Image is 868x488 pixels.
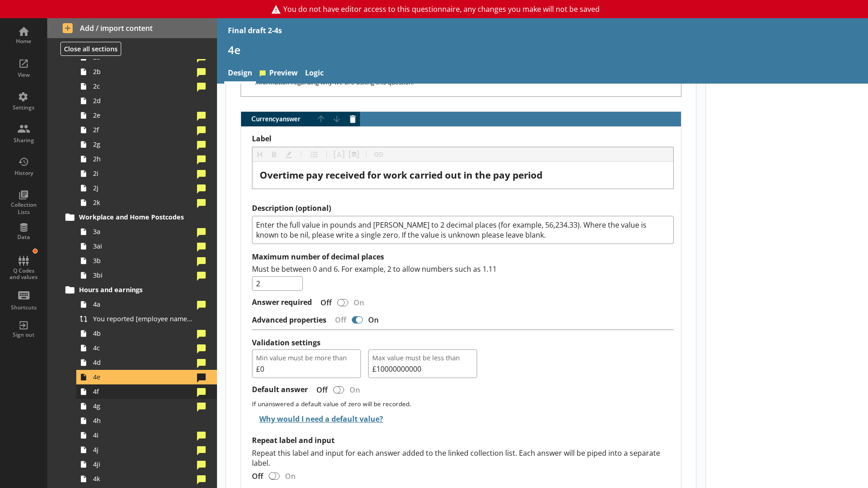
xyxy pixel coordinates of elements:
[313,298,335,308] div: Off
[93,184,194,192] span: 2j
[76,297,217,312] a: 4a
[328,315,350,325] div: Off
[252,411,385,427] button: Why would I need a default value?
[93,402,194,410] span: 4g
[76,326,217,341] a: 4b
[93,82,194,90] span: 2c
[8,234,39,241] div: Data
[93,154,194,163] span: 2h
[76,472,217,486] a: 4k
[252,436,674,445] label: Repeat label and input
[93,198,194,207] span: 2k
[66,35,217,210] li: Job details2a2b2c2d2e2f2g2h2i2j2k
[281,471,303,481] div: On
[93,314,194,323] span: You reported [employee name]'s pay period that included [Reference Date] to be [Untitled answer]....
[228,43,857,57] h1: 4e
[8,304,39,311] div: Shortcuts
[76,399,217,413] a: 4g
[252,385,308,394] label: Default answer
[228,25,282,35] div: Final draft 2-4s
[346,385,367,395] div: On
[93,445,194,454] span: 4j
[76,239,217,254] a: 3ai
[301,64,327,84] a: Logic
[76,384,217,399] a: 4f
[256,64,301,84] a: Preview
[252,264,674,274] p: Must be between 0 and 6. For example, 2 to allow numbers such as 1.11
[76,123,217,137] a: 2f
[60,42,121,56] button: Close all sections
[8,71,39,79] div: View
[76,181,217,195] a: 2j
[76,428,217,443] a: 4i
[93,271,194,279] span: 3bi
[372,364,473,374] span: £10000000000
[8,104,39,111] div: Settings
[260,169,542,181] span: Overtime pay received for work carried out in the pay period
[93,67,194,76] span: 2b
[252,338,321,348] label: Validation settings
[62,283,217,297] a: Hours and earnings
[8,201,39,215] div: Collection Lists
[252,216,674,244] textarea: Enter the full value in pounds and [PERSON_NAME] to 2 decimal places (for example, 56,234.33). Wh...
[256,364,357,374] span: £0
[76,224,217,239] a: 3a
[76,94,217,108] a: 2d
[8,169,39,177] div: History
[76,413,217,428] a: 4h
[224,64,256,84] a: Design
[8,38,39,45] div: Home
[93,96,194,105] span: 2d
[76,341,217,355] a: 4c
[8,268,39,281] div: Q Codes and values
[76,355,217,370] a: 4d
[76,152,217,166] a: 2h
[93,125,194,134] span: 2f
[252,448,674,468] p: Repeat this label and input for each answer added to the linked collection list. Each answer will...
[252,315,326,325] label: Advanced properties
[76,137,217,152] a: 2g
[93,474,194,483] span: 4k
[76,312,217,326] a: You reported [employee name]'s pay period that included [Reference Date] to be [Untitled answer]....
[252,298,312,307] label: Answer required
[252,399,674,408] div: If unanswered a default value of zero will be recorded.
[252,252,384,262] label: Maximum number of decimal places
[47,18,217,38] button: Add / import content
[76,195,217,210] a: 2k
[309,385,331,395] div: Off
[365,315,386,325] div: On
[93,431,194,439] span: 4i
[350,298,371,308] div: On
[93,227,194,236] span: 3a
[76,268,217,283] a: 3bi
[79,213,190,221] span: Workplace and Home Postcodes
[93,242,194,250] span: 3ai
[8,331,39,339] div: Sign out
[93,387,194,396] span: 4f
[93,344,194,352] span: 4c
[76,370,217,384] a: 4e
[252,204,674,213] label: Description (optional)
[252,134,674,144] label: Label
[93,169,194,178] span: 2i
[93,373,194,381] span: 4e
[8,137,39,144] div: Sharing
[345,112,360,126] button: Delete answer
[93,329,194,338] span: 4b
[93,358,194,367] span: 4d
[76,457,217,472] a: 4ji
[252,471,267,481] div: Off
[93,256,194,265] span: 3b
[76,108,217,123] a: 2e
[76,79,217,94] a: 2c
[241,116,314,122] span: Currency answer
[252,349,361,378] button: Min value must be more than£0
[76,65,217,79] a: 2b
[93,460,194,468] span: 4ji
[76,443,217,457] a: 4j
[368,349,477,378] button: Max value must be less than£10000000000
[93,416,194,425] span: 4h
[93,140,194,149] span: 2g
[76,166,217,181] a: 2i
[93,300,194,309] span: 4a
